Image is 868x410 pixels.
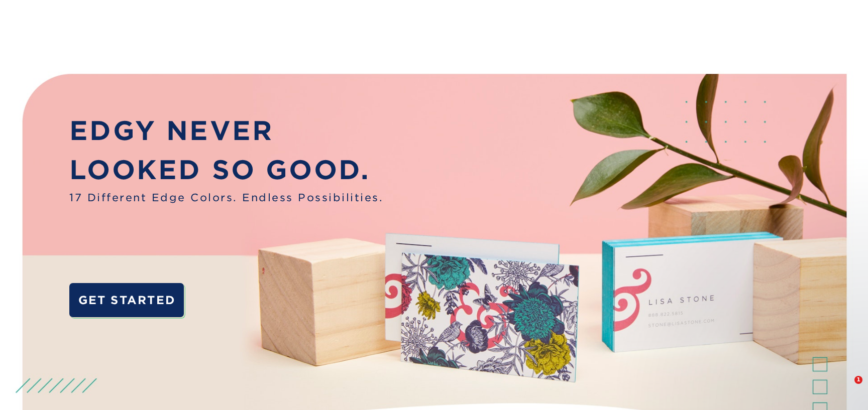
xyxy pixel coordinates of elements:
[834,376,858,400] iframe: Intercom live chat
[3,379,85,406] iframe: Google Customer Reviews
[69,111,383,151] p: EDGY NEVER
[69,151,383,190] p: LOOKED SO GOOD.
[69,190,383,205] span: 17 Different Edge Colors. Endless Possibilities.
[854,376,862,384] span: 1
[69,283,184,317] a: GET STARTED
